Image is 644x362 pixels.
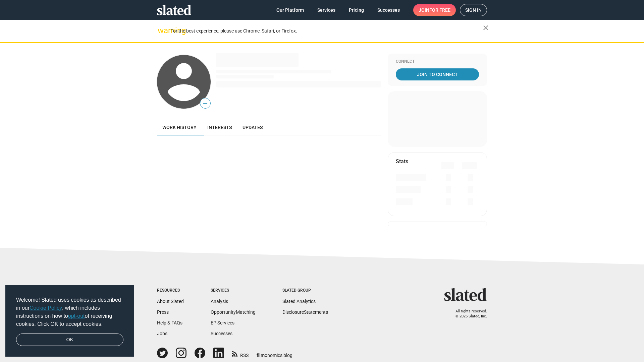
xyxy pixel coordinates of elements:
[68,313,85,319] a: opt-out
[282,299,316,304] a: Slated Analytics
[162,125,197,130] span: Work history
[396,68,479,80] a: Join To Connect
[460,4,487,16] a: Sign in
[211,309,256,315] a: OpportunityMatching
[211,299,228,304] a: Analysis
[157,309,169,315] a: Press
[211,320,234,325] a: EP Services
[232,348,249,359] a: RSS
[271,4,309,16] a: Our Platform
[343,4,369,16] a: Pricing
[482,24,490,32] mat-icon: close
[282,309,328,315] a: DisclosureStatements
[211,331,232,336] a: Successes
[237,119,268,135] a: Updates
[200,99,210,108] span: —
[396,59,479,64] div: Connect
[207,125,232,130] span: Interests
[257,353,265,358] span: film
[211,288,256,293] div: Services
[372,4,405,16] a: Successes
[157,331,167,336] a: Jobs
[158,26,166,35] mat-icon: warning
[448,309,487,319] p: All rights reserved. © 2025 Slated, Inc.
[377,4,400,16] span: Successes
[257,347,292,359] a: filmonomics blog
[349,4,364,16] span: Pricing
[170,26,483,36] div: For the best experience, please use Chrome, Safari, or Firefox.
[282,288,328,293] div: Slated Group
[16,334,123,346] a: dismiss cookie message
[5,285,134,357] div: cookieconsent
[276,4,304,16] span: Our Platform
[157,288,184,293] div: Resources
[30,305,62,311] a: Cookie Policy
[243,125,263,130] span: Updates
[317,4,335,16] span: Services
[157,320,182,325] a: Help & FAQs
[396,158,408,165] mat-card-title: Stats
[157,119,202,135] a: Work history
[465,4,482,16] span: Sign in
[413,4,456,16] a: Joinfor free
[397,68,478,80] span: Join To Connect
[202,119,237,135] a: Interests
[16,296,123,328] span: Welcome! Slated uses cookies as described in our , which includes instructions on how to of recei...
[419,4,450,16] span: Join
[429,4,450,16] span: for free
[312,4,341,16] a: Services
[157,299,184,304] a: About Slated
